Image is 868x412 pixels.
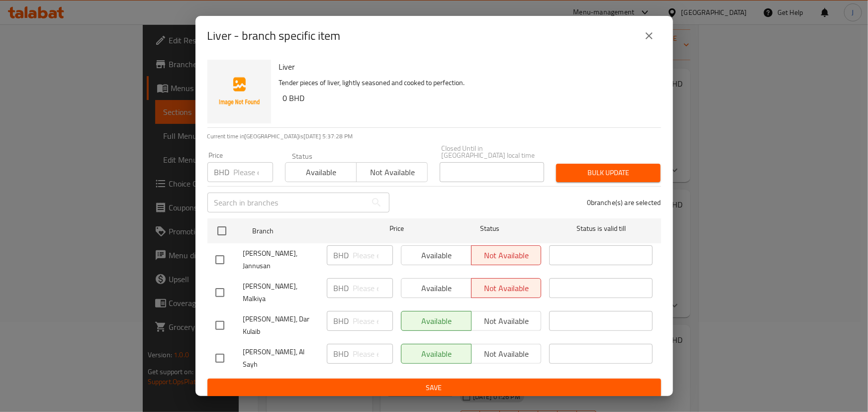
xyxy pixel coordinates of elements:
button: Save [207,379,661,397]
input: Search in branches [207,193,367,212]
p: BHD [214,166,230,178]
span: Price [364,222,430,235]
input: Please enter price [353,278,393,298]
button: Available [285,162,357,182]
p: Tender pieces of liver, lightly seasoned and cooked to perfection. [279,77,653,89]
input: Please enter price [353,245,393,265]
span: Status [438,222,541,235]
span: Save [215,382,653,394]
span: [PERSON_NAME], Al Sayh [243,346,319,371]
span: Branch [252,225,356,237]
input: Please enter price [353,311,393,331]
button: Not available [356,162,428,182]
p: BHD [334,282,349,294]
span: Not available [361,165,424,180]
button: close [637,24,661,48]
span: Bulk update [564,167,653,179]
h6: 0 BHD [283,91,653,105]
h6: Liver [279,60,653,74]
span: Status is valid till [549,222,653,235]
p: BHD [334,348,349,360]
img: Liver [207,60,271,123]
input: Please enter price [353,344,393,364]
h2: Liver - branch specific item [207,28,341,44]
button: Bulk update [556,164,661,182]
span: Available [289,165,353,180]
span: [PERSON_NAME], Malkiya [243,280,319,305]
input: Please enter price [234,162,273,182]
p: BHD [334,249,349,261]
p: BHD [334,315,349,327]
p: Current time in [GEOGRAPHIC_DATA] is [DATE] 5:37:28 PM [207,132,661,141]
span: [PERSON_NAME], Jannusan [243,247,319,272]
p: 0 branche(s) are selected [587,198,661,207]
span: [PERSON_NAME], Dar Kulaib [243,313,319,338]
